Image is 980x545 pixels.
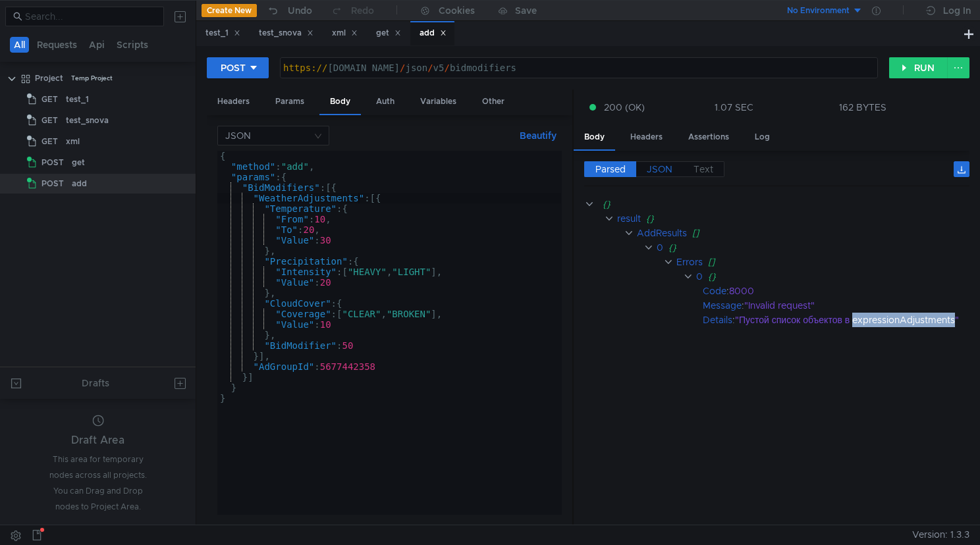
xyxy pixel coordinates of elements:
[735,313,963,327] div: "Пустой список объектов в expressionAdjustments"
[41,153,64,172] span: POST
[729,284,962,298] div: 8000
[839,101,886,113] div: 162 BYTES
[912,525,969,544] span: Version: 1.3.3
[366,90,405,114] div: Auth
[574,125,615,151] div: Body
[66,90,89,109] div: test_1
[72,153,85,172] div: get
[41,90,58,109] span: GET
[668,240,961,255] div: {}
[696,269,703,284] div: 0
[787,5,850,17] div: No Environment
[288,3,312,18] div: Undo
[351,3,374,18] div: Redo
[35,68,63,88] div: Project
[703,298,742,313] div: Message
[617,211,641,226] div: result
[207,57,269,78] button: POST
[332,26,358,40] div: xml
[410,90,467,114] div: Variables
[943,3,971,18] div: Log In
[647,163,672,175] span: JSON
[715,101,753,113] div: 1.07 SEC
[33,37,81,53] button: Requests
[889,57,948,78] button: RUN
[41,132,58,151] span: GET
[744,298,964,313] div: "Invalid request"
[708,255,962,269] div: []
[41,111,58,130] span: GET
[620,125,673,149] div: Headers
[207,90,260,114] div: Headers
[646,211,962,226] div: {}
[678,125,740,149] div: Assertions
[703,313,732,327] div: Details
[113,37,152,53] button: Scripts
[71,68,113,88] div: Temp Project
[259,26,313,40] div: test_snova
[744,125,780,149] div: Log
[85,37,109,53] button: Api
[72,174,87,194] div: add
[692,226,963,240] div: []
[703,284,979,298] div: :
[703,313,979,327] div: :
[637,226,687,240] div: AddResults
[708,269,961,284] div: {}
[376,26,401,40] div: get
[41,174,64,194] span: POST
[10,37,29,53] button: All
[25,9,156,24] input: Search...
[604,100,645,115] span: 200 (OK)
[595,163,626,175] span: Parsed
[66,111,109,130] div: test_snova
[657,240,663,255] div: 0
[472,90,515,114] div: Other
[420,26,447,40] div: add
[66,132,80,151] div: xml
[82,375,109,391] div: Drafts
[694,163,713,175] span: Text
[603,197,960,211] div: {}
[703,284,726,298] div: Code
[439,3,475,18] div: Cookies
[321,1,383,20] button: Redo
[703,298,979,313] div: :
[319,90,361,115] div: Body
[205,26,240,40] div: test_1
[676,255,703,269] div: Errors
[515,6,537,15] div: Save
[514,128,562,143] button: Beautify
[265,90,315,114] div: Params
[202,4,257,17] button: Create New
[257,1,321,20] button: Undo
[221,61,246,75] div: POST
